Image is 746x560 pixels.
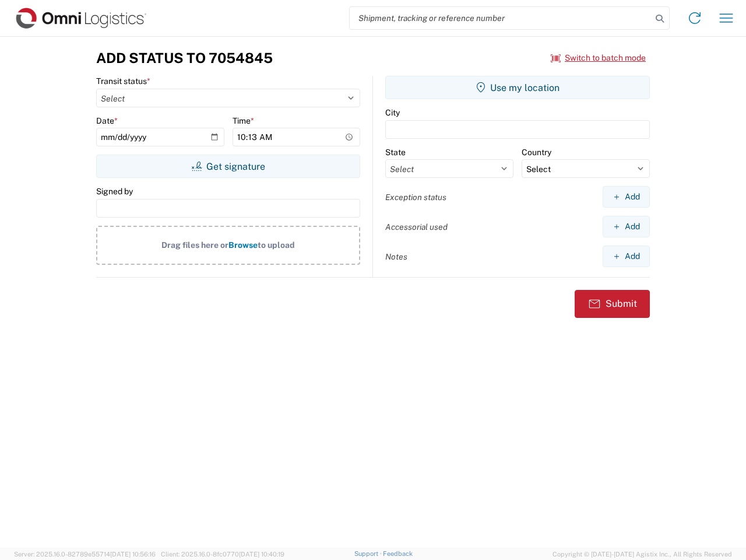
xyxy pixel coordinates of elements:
[96,186,133,197] label: Signed by
[385,192,446,202] label: Exception status
[110,551,156,558] span: [DATE] 10:56:16
[233,116,254,126] label: Time
[383,550,413,557] a: Feedback
[258,240,295,250] span: to upload
[228,240,258,250] span: Browse
[603,186,650,208] button: Add
[239,551,284,558] span: [DATE] 10:40:19
[14,551,156,558] span: Server: 2025.16.0-82789e55714
[551,48,646,68] button: Switch to batch mode
[553,549,732,559] span: Copyright © [DATE]-[DATE] Agistix Inc., All Rights Reserved
[385,147,406,157] label: State
[350,7,652,29] input: Shipment, tracking or reference number
[385,76,650,99] button: Use my location
[96,50,273,66] h3: Add Status to 7054845
[161,551,284,558] span: Client: 2025.16.0-8fc0770
[161,240,228,250] span: Drag files here or
[385,251,407,262] label: Notes
[385,107,400,118] label: City
[522,147,551,157] label: Country
[385,222,448,232] label: Accessorial used
[96,116,118,126] label: Date
[603,216,650,237] button: Add
[575,290,650,318] button: Submit
[354,550,383,557] a: Support
[603,246,650,267] button: Add
[96,76,150,86] label: Transit status
[96,155,360,178] button: Get signature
